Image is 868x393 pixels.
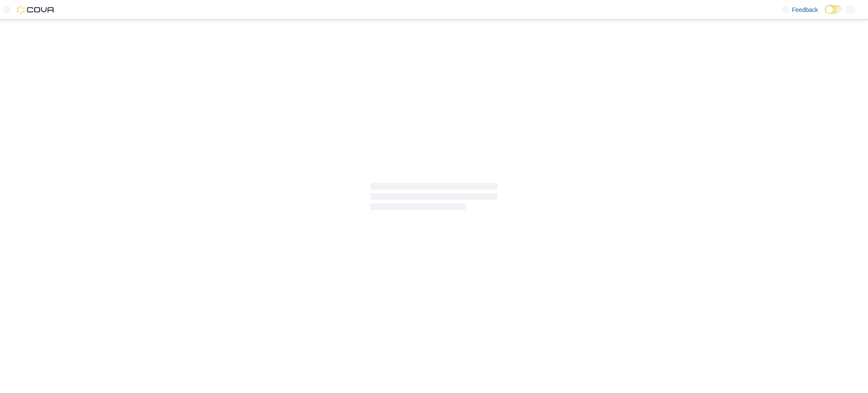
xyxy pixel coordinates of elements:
span: Feedback [792,6,818,14]
img: Cova [17,6,55,14]
a: Feedback [779,1,821,18]
span: Loading [370,185,498,212]
input: Dark Mode [825,5,843,14]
